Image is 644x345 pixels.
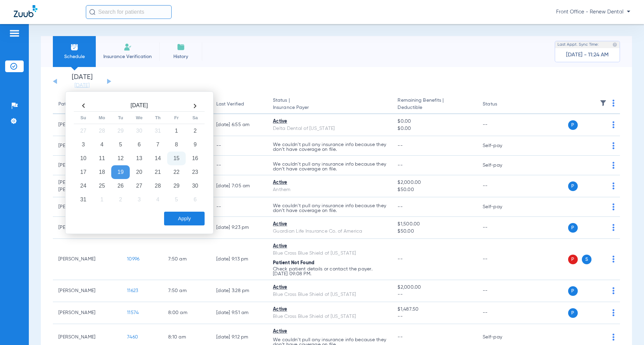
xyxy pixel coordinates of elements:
[398,163,403,168] span: --
[70,43,79,51] img: Schedule
[211,114,267,136] td: [DATE] 6:55 AM
[612,287,614,294] img: group-dot-blue.svg
[600,100,607,107] img: filter.svg
[14,5,37,17] img: Zuub Logo
[127,288,138,293] span: 11623
[612,182,614,189] img: group-dot-blue.svg
[273,203,387,213] p: We couldn’t pull any insurance info because they don’t have coverage on file.
[568,255,578,264] span: P
[58,101,89,108] div: Patient Name
[556,9,630,15] span: Front Office - Renew Dental
[273,243,387,250] div: Active
[477,302,524,324] td: --
[398,335,403,340] span: --
[216,101,244,108] div: Last Verified
[273,306,387,313] div: Active
[273,228,387,235] div: Guardian Life Insurance Co. of America
[612,121,614,128] img: group-dot-blue.svg
[398,204,403,209] span: --
[477,136,524,156] td: Self-pay
[477,217,524,239] td: --
[211,239,267,280] td: [DATE] 9:13 PM
[163,280,211,302] td: 7:50 AM
[211,156,267,175] td: --
[273,162,387,171] p: We couldn’t pull any insurance info because they don’t have coverage on file.
[398,118,472,125] span: $0.00
[398,257,403,261] span: --
[398,228,472,235] span: $50.00
[273,291,387,298] div: Blue Cross Blue Shield of [US_STATE]
[582,255,591,264] span: S
[124,43,132,51] img: Manual Insurance Verification
[398,313,472,320] span: --
[612,100,614,107] img: group-dot-blue.svg
[612,162,614,169] img: group-dot-blue.svg
[398,306,472,313] span: $1,487.50
[267,95,392,114] th: Status |
[211,175,267,197] td: [DATE] 7:05 AM
[477,280,524,302] td: --
[127,257,139,261] span: 10996
[53,239,122,280] td: [PERSON_NAME]
[273,118,387,125] div: Active
[273,221,387,228] div: Active
[58,101,116,108] div: Patient Name
[566,52,609,58] span: [DATE] - 11:24 AM
[273,250,387,257] div: Blue Cross Blue Shield of [US_STATE]
[61,74,103,89] li: [DATE]
[398,291,472,298] span: --
[557,41,599,48] span: Last Appt. Sync Time:
[398,125,472,132] span: $0.00
[568,308,578,318] span: P
[127,310,139,315] span: 11574
[610,312,644,345] iframe: Chat Widget
[612,42,617,47] img: last sync help info
[477,95,524,114] th: Status
[211,217,267,239] td: [DATE] 9:23 PM
[89,9,95,15] img: Search Icon
[163,302,211,324] td: 8:00 AM
[477,197,524,217] td: Self-pay
[568,286,578,296] span: P
[53,280,122,302] td: [PERSON_NAME]
[211,280,267,302] td: [DATE] 3:28 PM
[568,120,578,130] span: P
[273,179,387,186] div: Active
[273,104,387,111] span: Insurance Payer
[477,114,524,136] td: --
[86,5,172,19] input: Search for patients
[477,239,524,280] td: --
[398,104,472,111] span: Deductible
[568,181,578,191] span: P
[568,223,578,233] span: P
[61,82,103,89] a: [DATE]
[101,53,154,60] span: Insurance Verification
[93,100,186,112] th: [DATE]
[163,239,211,280] td: 7:50 AM
[127,335,138,340] span: 7460
[477,175,524,197] td: --
[273,125,387,132] div: Delta Dental of [US_STATE]
[9,29,20,37] img: hamburger-icon
[164,53,197,60] span: History
[164,212,205,225] button: Apply
[58,53,91,60] span: Schedule
[398,179,472,186] span: $2,000.00
[392,95,477,114] th: Remaining Benefits |
[398,284,472,291] span: $2,000.00
[398,221,472,228] span: $1,500.00
[612,309,614,316] img: group-dot-blue.svg
[273,328,387,335] div: Active
[477,156,524,175] td: Self-pay
[53,302,122,324] td: [PERSON_NAME]
[398,143,403,148] span: --
[211,197,267,217] td: --
[211,302,267,324] td: [DATE] 9:51 AM
[612,224,614,231] img: group-dot-blue.svg
[177,43,185,51] img: History
[273,142,387,152] p: We couldn’t pull any insurance info because they don’t have coverage on file.
[273,313,387,320] div: Blue Cross Blue Shield of [US_STATE]
[273,267,387,276] p: Check patient details or contact the payer. [DATE] 09:08 PM.
[273,260,314,265] span: Patient Not Found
